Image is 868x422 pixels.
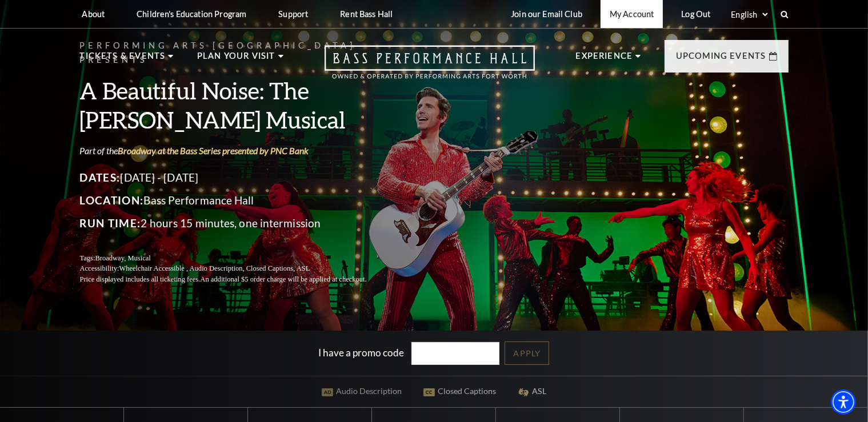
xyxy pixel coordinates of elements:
[319,346,405,358] label: I have a promo code
[118,145,309,156] a: Broadway at the Bass Series presented by PNC Bank
[278,9,308,19] p: Support
[80,191,394,210] p: Bass Performance Hall
[95,254,150,262] span: Broadway, Musical
[576,49,633,70] p: Experience
[80,194,144,207] span: Location:
[729,9,770,20] select: Select:
[119,264,310,272] span: Wheelchair Accessible , Audio Description, Closed Captions, ASL
[137,9,246,19] p: Children's Education Program
[82,9,105,19] p: About
[80,216,141,230] span: Run Time:
[80,168,394,187] p: [DATE] - [DATE]
[80,253,394,264] p: Tags:
[340,9,393,19] p: Rent Bass Hall
[197,49,275,70] p: Plan Your Visit
[80,144,394,157] p: Part of the
[80,263,394,274] p: Accessibility:
[676,49,766,70] p: Upcoming Events
[80,76,394,134] h3: A Beautiful Noise: The [PERSON_NAME] Musical
[80,274,394,285] p: Price displayed includes all ticketing fees.
[80,49,166,70] p: Tickets & Events
[80,171,121,184] span: Dates:
[200,275,366,283] span: An additional $5 order charge will be applied at checkout.
[831,389,856,415] div: Accessibility Menu
[80,214,394,232] p: 2 hours 15 minutes, one intermission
